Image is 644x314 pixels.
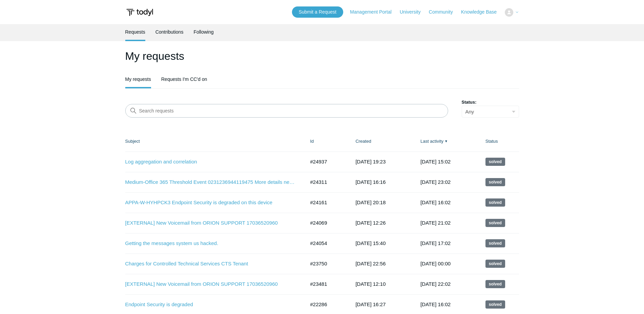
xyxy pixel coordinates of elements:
[355,199,386,205] time: 2025-04-09T20:18:01+00:00
[400,8,427,16] a: University
[461,8,503,16] a: Knowledge Base
[485,198,505,207] span: This request has been solved
[485,158,505,166] span: This request has been solved
[125,260,295,268] a: Charges for Controlled Technical Services CTS Tenant
[420,281,450,287] time: 2025-04-06T22:02:01+00:00
[303,213,349,233] td: #24069
[125,71,151,87] a: My requests
[355,240,386,246] time: 2025-04-04T15:40:59+00:00
[125,131,303,152] th: Subject
[303,152,349,172] td: #24937
[125,178,295,186] a: Medium-Office 365 Threshold Event 0231236944119475 More details needed
[420,199,450,205] time: 2025-05-07T16:02:42+00:00
[303,192,349,213] td: #24161
[355,261,386,266] time: 2025-03-20T22:56:18+00:00
[485,300,505,309] span: This request has been solved
[303,131,349,152] th: Id
[420,240,450,246] time: 2025-04-24T17:02:33+00:00
[125,104,448,118] input: Search requests
[125,6,154,19] img: Todyl Support Center Help Center home page
[420,261,450,266] time: 2025-04-10T00:00:48+00:00
[125,240,295,247] a: Getting the messages system us hacked.
[292,6,343,18] a: Submit a Request
[355,281,386,287] time: 2025-03-10T12:10:10+00:00
[125,219,295,227] a: [EXTERNAL] New Voicemail from ORION SUPPORT 17036520960
[303,254,349,274] td: #23750
[485,239,505,247] span: This request has been solved
[485,280,505,288] span: This request has been solved
[125,24,145,40] a: Requests
[355,301,386,307] time: 2025-01-09T16:27:27+00:00
[303,233,349,254] td: #24054
[355,179,386,185] time: 2025-04-17T16:16:44+00:00
[420,301,450,307] time: 2025-02-12T16:02:59+00:00
[303,172,349,192] td: #24311
[350,8,398,16] a: Management Portal
[485,178,505,186] span: This request has been solved
[420,179,450,185] time: 2025-05-14T23:02:00+00:00
[125,48,519,64] h1: My requests
[420,139,443,144] a: Last activity▼
[420,220,450,226] time: 2025-04-29T21:02:30+00:00
[125,301,295,309] a: Endpoint Security is degraded
[479,131,519,152] th: Status
[485,260,505,268] span: This request has been solved
[355,139,371,144] a: Created
[444,139,448,144] span: ▼
[125,158,295,166] a: Log aggregation and correlation
[355,159,386,164] time: 2025-05-16T19:23:32+00:00
[355,220,386,226] time: 2025-04-07T12:26:47+00:00
[194,24,214,40] a: Following
[420,159,450,164] time: 2025-06-16T15:02:20+00:00
[161,71,207,87] a: Requests I'm CC'd on
[125,199,295,207] a: APPA-W-HYHPCK3 Endpoint Security is degraded on this device
[303,274,349,294] td: #23481
[125,280,295,288] a: [EXTERNAL] New Voicemail from ORION SUPPORT 17036520960
[485,219,505,227] span: This request has been solved
[429,8,460,16] a: Community
[462,99,519,106] label: Status:
[155,24,184,40] a: Contributions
